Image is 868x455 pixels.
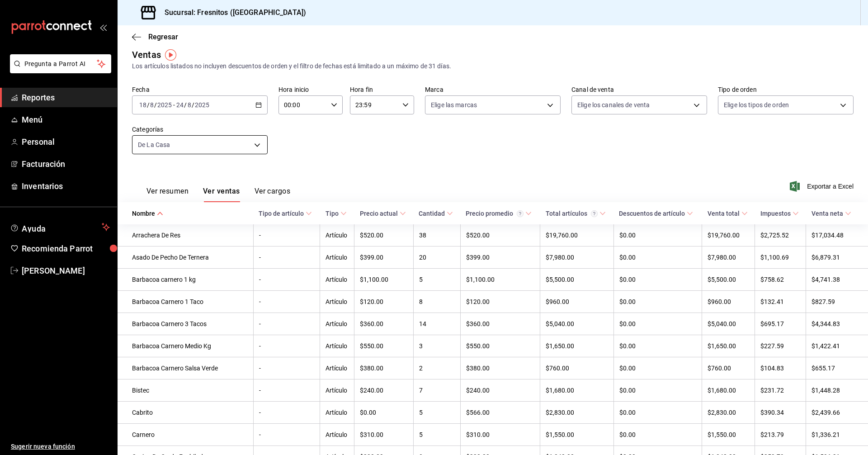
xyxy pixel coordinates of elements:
[806,402,868,424] td: $2,439.66
[154,101,157,109] span: /
[118,291,253,313] td: Barbacoa Carnero 1 Taco
[540,269,614,291] td: $5,500.00
[413,402,460,424] td: 5
[702,357,755,379] td: $760.00
[755,357,806,379] td: $104.83
[118,357,253,379] td: Barbacoa Carnero Salsa Verde
[419,210,445,217] div: Cantidad
[546,210,598,217] div: Total artículos
[354,335,414,357] td: $550.00
[139,101,147,109] input: --
[146,187,290,202] div: navigation tabs
[540,291,614,313] td: $960.00
[755,335,806,357] td: $227.59
[413,357,460,379] td: 2
[173,101,175,109] span: -
[253,335,320,357] td: -
[118,424,253,446] td: Carnero
[718,86,854,93] label: Tipo de orden
[540,379,614,402] td: $1,680.00
[184,101,187,109] span: /
[755,424,806,446] td: $213.79
[431,100,477,109] span: Elige las marcas
[22,242,110,255] span: Recomienda Parrot
[360,210,398,217] div: Precio actual
[22,265,110,277] span: [PERSON_NAME]
[360,210,406,217] span: Precio actual
[118,402,253,424] td: Cabrito
[354,379,414,402] td: $240.00
[540,335,614,357] td: $1,650.00
[702,291,755,313] td: $960.00
[259,210,312,217] span: Tipo de artículo
[320,269,354,291] td: Artículo
[755,313,806,335] td: $695.17
[187,101,192,109] input: --
[413,424,460,446] td: 5
[320,246,354,269] td: Artículo
[460,246,540,269] td: $399.00
[253,424,320,446] td: -
[253,246,320,269] td: -
[806,335,868,357] td: $1,422.41
[132,210,163,217] span: Nombre
[118,379,253,402] td: Bistec
[413,379,460,402] td: 7
[320,313,354,335] td: Artículo
[811,210,843,217] div: Venta neta
[540,313,614,335] td: $5,040.00
[253,357,320,379] td: -
[517,210,524,217] svg: Precio promedio = Total artículos / cantidad
[413,313,460,335] td: 14
[613,424,702,446] td: $0.00
[354,357,414,379] td: $380.00
[540,402,614,424] td: $2,830.00
[571,86,707,93] label: Canal de venta
[148,33,178,41] span: Regresar
[6,66,111,75] a: Pregunta a Parrot AI
[619,210,693,217] span: Descuentos de artículo
[157,7,306,18] h3: Sucursal: Fresnitos ([GEOGRAPHIC_DATA])
[118,224,253,246] td: Arrachera De Res
[460,291,540,313] td: $120.00
[132,33,178,41] button: Regresar
[466,210,532,217] span: Precio promedio
[413,246,460,269] td: 20
[354,291,414,313] td: $120.00
[147,101,150,109] span: /
[613,224,702,246] td: $0.00
[792,181,854,192] button: Exportar a Excel
[425,86,561,93] label: Marca
[613,357,702,379] td: $0.00
[460,402,540,424] td: $566.00
[613,313,702,335] td: $0.00
[591,210,598,217] svg: El total artículos considera cambios de precios en los artículos así como costos adicionales por ...
[150,101,154,109] input: --
[253,313,320,335] td: -
[22,222,98,232] span: Ayuda
[259,210,304,217] div: Tipo de artículo
[755,269,806,291] td: $758.62
[99,24,107,31] button: open_drawer_menu
[165,49,176,61] button: Tooltip marker
[460,335,540,357] td: $550.00
[22,114,110,126] span: Menú
[811,210,851,217] span: Venta neta
[702,269,755,291] td: $5,500.00
[460,379,540,402] td: $240.00
[253,379,320,402] td: -
[325,210,347,217] span: Tipo
[132,62,854,71] div: Los artículos listados no incluyen descuentos de orden y el filtro de fechas está limitado a un m...
[806,379,868,402] td: $1,448.28
[253,269,320,291] td: -
[320,291,354,313] td: Artículo
[724,100,789,109] span: Elige los tipos de orden
[354,246,414,269] td: $399.00
[806,424,868,446] td: $1,336.21
[702,246,755,269] td: $7,980.00
[460,313,540,335] td: $360.00
[350,86,414,93] label: Hora fin
[613,402,702,424] td: $0.00
[577,100,650,109] span: Elige los canales de venta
